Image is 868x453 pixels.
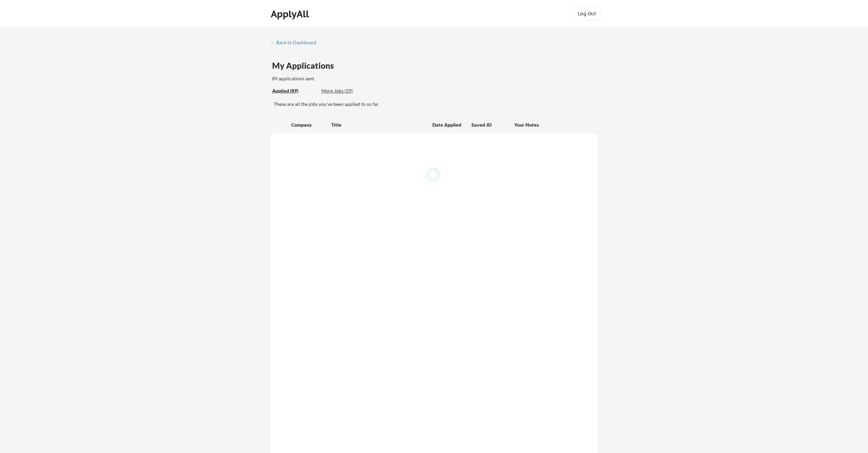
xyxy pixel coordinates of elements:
[573,7,601,20] button: Log Out
[271,8,311,20] div: ApplyAll
[514,122,592,128] div: Your Notes
[432,122,462,128] div: Date Applied
[331,122,426,128] div: Title
[321,87,371,94] div: More Jobs (29)
[270,40,321,45] div: ← Back to Dashboard
[272,62,339,70] div: My Applications
[272,75,404,82] div: 89 applications sent
[321,87,371,95] div: These are job applications we think you'd be a good fit for, but couldn't apply you to automatica...
[272,87,316,95] div: These are all the jobs you've been applied to so far.
[291,122,325,128] div: Company
[270,40,321,47] a: ← Back to Dashboard
[471,118,514,131] div: Saved JD
[272,87,316,94] div: Applied (89)
[274,101,598,108] div: These are all the jobs you've been applied to so far.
